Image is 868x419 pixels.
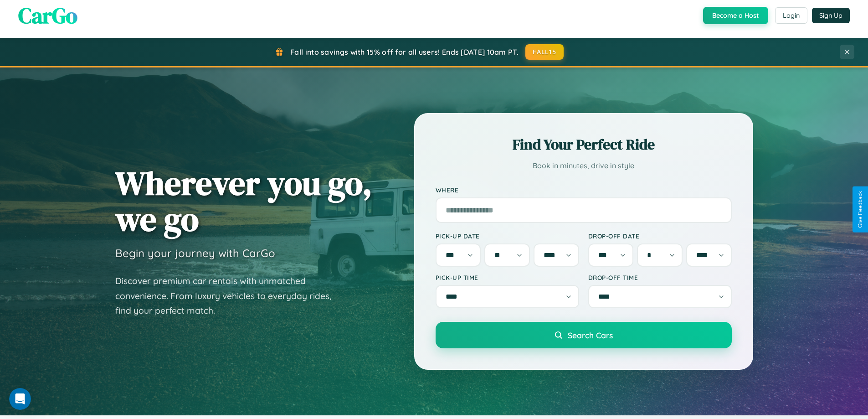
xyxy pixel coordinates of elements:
span: Fall into savings with 15% off for all users! Ends [DATE] 10am PT. [290,47,519,57]
iframe: Intercom live chat [9,388,31,410]
h1: Wherever you go, we go [115,165,372,237]
button: Sign Up [812,8,850,23]
p: Discover premium car rentals with unmatched convenience. From luxury vehicles to everyday rides, ... [115,274,343,318]
div: Give Feedback [857,191,863,228]
button: Login [775,7,807,24]
label: Pick-up Date [436,232,579,240]
span: Search Cars [568,330,613,340]
label: Drop-off Date [588,232,732,240]
label: Where [436,186,732,194]
h2: Find Your Perfect Ride [436,134,732,155]
span: CarGo [18,0,77,31]
button: Search Cars [436,322,732,348]
label: Drop-off Time [588,274,732,281]
button: FALL15 [525,44,564,60]
h3: Begin your journey with CarGo [115,246,275,260]
button: Become a Host [703,7,768,24]
p: Book in minutes, drive in style [436,159,732,172]
label: Pick-up Time [436,274,579,281]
